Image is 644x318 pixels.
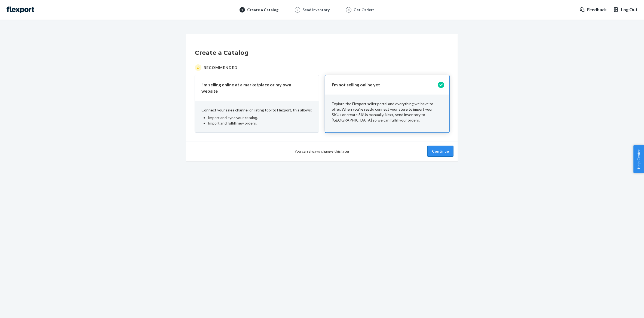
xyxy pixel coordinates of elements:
[587,7,607,13] span: Feedback
[295,149,349,154] span: You can always change this later
[332,82,436,88] p: I'm not selling online yet
[302,7,330,13] div: Send Inventory
[354,7,375,13] div: Get Orders
[201,82,306,94] p: I’m selling online at a marketplace or my own website
[348,7,349,12] span: 3
[208,115,258,120] span: Import and sync your catalog.
[241,7,243,12] span: 1
[247,7,278,13] div: Create a Catalog
[201,107,312,113] p: Connect your sales channel or listing tool to Flexport, this allows:
[7,7,34,13] img: Flexport logo
[621,7,637,13] span: Log Out
[204,65,238,70] span: Recommended
[633,145,644,173] button: Help Center
[332,101,443,123] p: Explore the Flexport seller portal and everything we have to offer. When you’re ready, connect yo...
[296,7,298,12] span: 2
[579,7,607,13] a: Feedback
[208,121,257,125] span: Import and fulfill new orders.
[613,7,637,13] button: Log Out
[325,75,449,132] button: I'm not selling online yetExplore the Flexport seller portal and everything we have to offer. Whe...
[195,49,449,57] h1: Create a Catalog
[427,146,453,157] button: Continue
[195,75,319,132] button: I’m selling online at a marketplace or my own websiteConnect your sales channel or listing tool t...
